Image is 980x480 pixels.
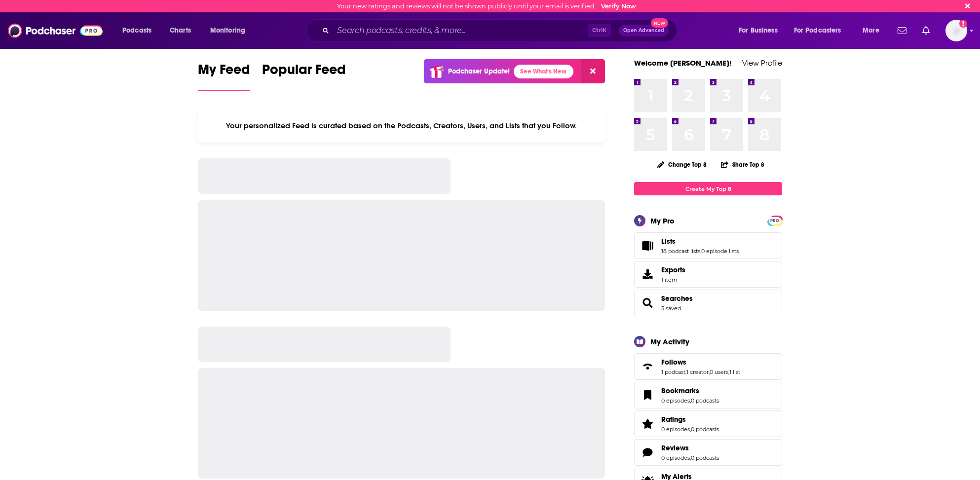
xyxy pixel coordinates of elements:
[661,265,685,274] span: Exports
[661,397,690,404] a: 0 episodes
[918,22,934,39] a: Show notifications dropdown
[788,23,856,38] button: open menu
[794,24,841,37] span: For Podcasters
[634,290,782,316] span: Searches
[122,24,151,37] span: Podcasts
[634,232,782,259] span: Lists
[514,65,573,78] a: See What's New
[661,237,739,246] a: Lists
[769,217,781,224] span: PRO
[720,155,765,174] button: Share Top 8
[701,248,739,255] a: 0 episode lists
[856,23,892,38] button: open menu
[686,369,709,375] a: 1 creator
[700,248,701,255] span: ,
[863,24,879,37] span: More
[729,369,740,375] a: 1 list
[661,358,740,367] a: Follows
[638,417,657,431] a: Ratings
[262,61,346,91] a: Popular Feed
[742,58,782,68] a: View Profile
[690,397,691,404] span: ,
[690,454,691,461] span: ,
[623,28,664,33] span: Open Advanced
[945,20,967,41] img: User Profile
[638,388,657,402] a: Bookmarks
[661,454,690,461] a: 0 episodes
[638,239,657,253] a: Lists
[262,61,346,84] span: Popular Feed
[634,182,782,195] a: Create My Top 8
[315,19,686,42] div: Search podcasts, credits, & more...
[634,58,732,68] a: Welcome [PERSON_NAME]!
[661,415,719,424] a: Ratings
[651,18,669,28] span: New
[115,23,164,38] button: open menu
[661,358,686,367] span: Follows
[203,23,258,38] button: open menu
[448,67,510,75] p: Podchaser Update!
[8,21,103,40] img: Podchaser - Follow, Share and Rate Podcasts
[634,410,782,437] span: Ratings
[661,443,689,452] span: Reviews
[959,20,967,28] svg: Email not verified
[650,337,689,346] div: My Activity
[691,397,719,404] a: 0 podcasts
[769,217,781,224] a: PRO
[634,261,782,288] a: Exports
[661,386,699,395] span: Bookmarks
[638,360,657,373] a: Follows
[619,25,669,37] button: Open AdvancedNew
[661,237,676,246] span: Lists
[198,61,250,91] a: My Feed
[163,23,197,38] a: Charts
[728,369,729,375] span: ,
[710,369,728,375] a: 0 users
[337,2,636,10] div: Your new ratings and reviews will not be shown publicly until your email is verified.
[601,2,636,10] a: Verify Now
[691,454,719,461] a: 0 podcasts
[661,443,719,452] a: Reviews
[661,305,681,312] a: 3 saved
[634,382,782,408] span: Bookmarks
[739,24,778,37] span: For Business
[661,415,686,424] span: Ratings
[333,23,588,38] input: Search podcasts, credits, & more...
[691,426,719,433] a: 0 podcasts
[709,369,710,375] span: ,
[945,20,967,41] span: Logged in as BretAita
[661,248,700,255] a: 18 podcast lists
[638,445,657,459] a: Reviews
[945,20,967,41] button: Show profile menu
[661,294,693,303] a: Searches
[198,61,250,84] span: My Feed
[588,24,611,37] span: Ctrl K
[685,369,686,375] span: ,
[638,296,657,310] a: Searches
[634,353,782,380] span: Follows
[661,426,690,433] a: 0 episodes
[170,24,191,37] span: Charts
[732,23,790,38] button: open menu
[661,386,719,395] a: Bookmarks
[661,369,685,375] a: 1 podcast
[661,276,685,283] span: 1 item
[198,109,605,143] div: Your personalized Feed is curated based on the Podcasts, Creators, Users, and Lists that you Follow.
[894,22,910,39] a: Show notifications dropdown
[650,216,675,225] div: My Pro
[638,267,657,281] span: Exports
[690,426,691,433] span: ,
[651,158,713,171] button: Change Top 8
[634,439,782,466] span: Reviews
[210,24,245,37] span: Monitoring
